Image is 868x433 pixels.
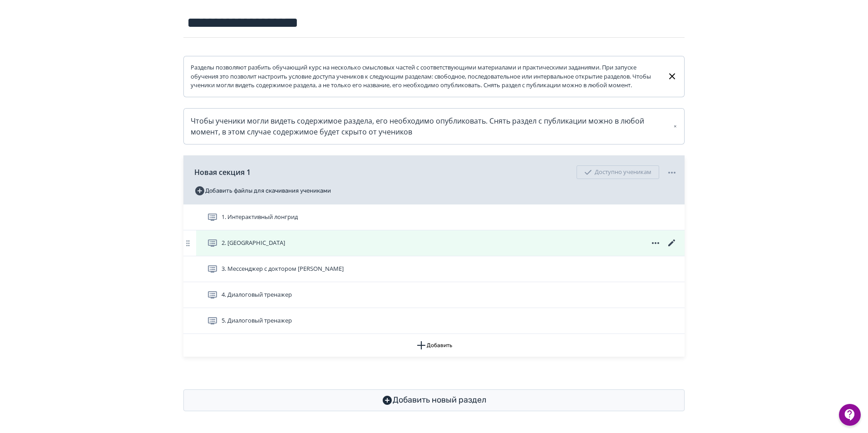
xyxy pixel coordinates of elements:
span: 4. Диалоговый тренажер [222,290,292,299]
div: Разделы позволяют разбить обучающий курс на несколько смысловых частей с соответствующими материа... [191,63,660,90]
div: 5. Диалоговый тренажер [183,308,685,334]
span: 5. Диалоговый тренажер [222,316,292,325]
span: 3. Мессенджер с доктором Зло [222,264,344,274]
div: 1. Интерактивный лонгрид [183,204,685,230]
div: 2. [GEOGRAPHIC_DATA] [183,230,685,256]
div: 4. Диалоговый тренажер [183,282,685,308]
div: 3. Мессенджер с доктором [PERSON_NAME] [183,256,685,282]
button: Добавить файлы для скачивания учениками [194,184,331,198]
div: Доступно ученикам [577,165,659,179]
span: 1. Интерактивный лонгрид [222,213,298,222]
button: Добавить новый раздел [183,389,685,411]
div: Чтобы ученики могли видеть содержимое раздела, его необходимо опубликовать. Снять раздел с публик... [191,115,677,137]
button: Добавить [183,334,685,357]
span: 2. Лонг-лонг Айленд [222,239,285,248]
span: Новая секция 1 [194,167,251,178]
